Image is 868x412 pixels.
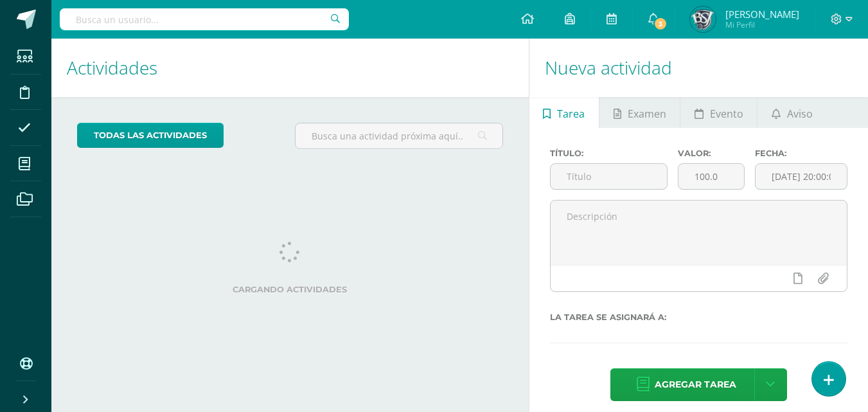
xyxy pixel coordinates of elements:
span: Mi Perfil [725,19,799,30]
span: [PERSON_NAME] [725,8,799,21]
label: Valor: [678,148,745,158]
label: Título: [550,148,668,158]
label: Cargando actividades [77,285,503,294]
a: Tarea [529,97,599,128]
input: Título [551,164,668,189]
span: Agregar tarea [655,369,736,400]
a: Examen [599,97,680,128]
span: Evento [710,98,743,129]
span: Tarea [557,98,585,129]
span: Examen [628,98,666,129]
a: Evento [680,97,757,128]
h1: Nueva actividad [545,39,853,97]
label: La tarea se asignará a: [550,312,847,322]
input: Puntos máximos [678,164,744,189]
input: Busca un usuario... [60,8,349,30]
label: Fecha: [755,148,847,158]
h1: Actividades [67,39,513,97]
span: Aviso [787,98,813,129]
a: Aviso [757,97,826,128]
img: 92f9e14468566f89e5818136acd33899.png [690,6,716,32]
span: 3 [653,17,668,31]
a: todas las Actividades [77,123,224,148]
input: Busca una actividad próxima aquí... [296,123,502,148]
input: Fecha de entrega [756,164,847,189]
